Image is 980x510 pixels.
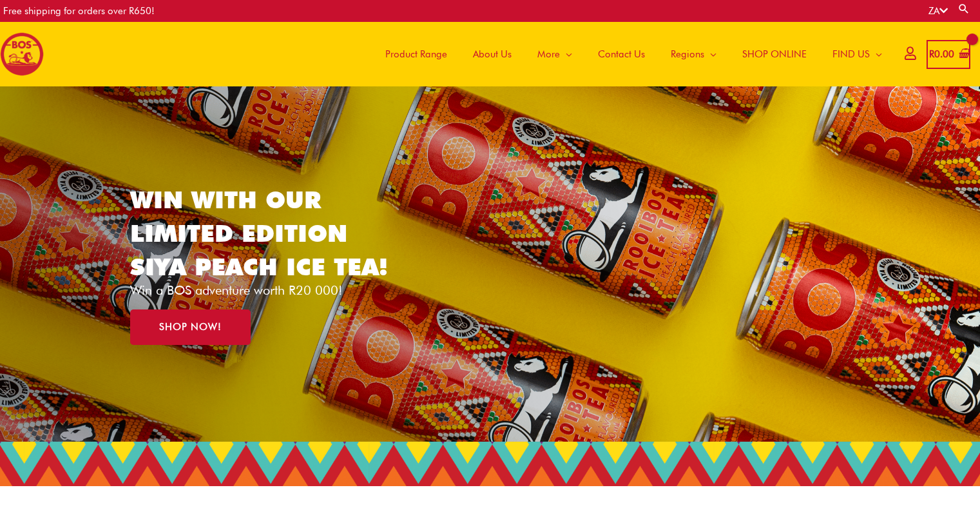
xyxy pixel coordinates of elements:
[460,22,524,86] a: About Us
[671,35,704,74] span: Regions
[130,185,388,281] a: WIN WITH OUR LIMITED EDITION SIYA PEACH ICE TEA!
[130,309,251,345] a: SHOP NOW!
[929,48,934,60] span: R
[742,35,807,74] span: SHOP ONLINE
[372,22,460,86] a: Product Range
[524,22,585,86] a: More
[658,22,729,86] a: Regions
[832,35,870,74] span: FIND US
[473,35,512,74] span: About Us
[729,22,820,86] a: SHOP ONLINE
[927,40,970,69] a: View Shopping Cart, empty
[928,5,948,17] a: ZA
[929,48,954,60] bdi: 0.00
[363,22,895,86] nav: Site Navigation
[385,35,447,74] span: Product Range
[130,284,408,297] p: Win a BOS adventure worth R20 000!
[159,322,222,332] span: SHOP NOW!
[957,3,970,15] a: Search button
[598,35,645,74] span: Contact Us
[585,22,658,86] a: Contact Us
[537,35,560,74] span: More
